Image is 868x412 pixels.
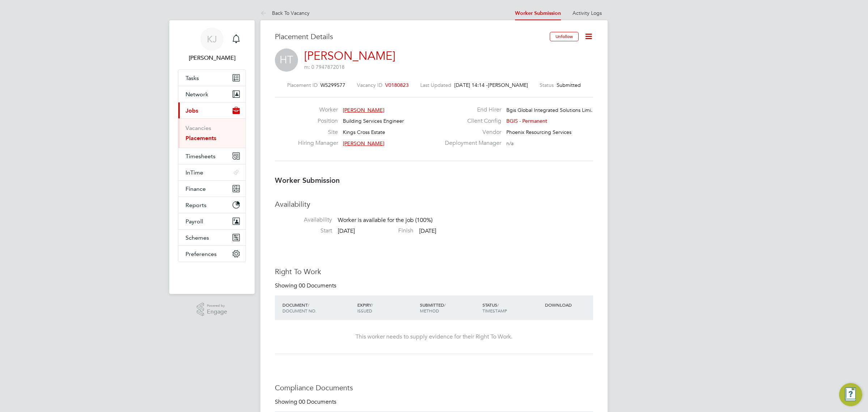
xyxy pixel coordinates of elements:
[420,308,439,314] span: METHOD
[481,298,543,317] div: STATUS
[343,118,404,124] span: Building Services Engineer
[357,82,382,88] label: Vacancy ID
[282,333,586,341] div: This worker needs to supply evidence for their Right To Work.
[197,303,227,316] a: Powered byEngage
[282,308,316,314] span: DOCUMENT NO.
[298,117,338,125] label: Position
[178,28,246,62] a: KJ[PERSON_NAME]
[178,269,246,281] a: Go to home page
[557,82,581,88] span: Submitted
[441,117,501,125] label: Client Config
[320,82,345,88] span: WS299577
[839,383,862,406] button: Engage Resource Center
[281,298,356,317] div: DOCUMENT
[178,148,246,164] button: Timesheets
[488,82,528,88] span: [PERSON_NAME]
[169,20,255,294] nav: Main navigation
[178,70,246,86] a: Tasks
[287,82,318,88] label: Placement ID
[178,269,246,281] img: fastbook-logo-retina.png
[540,82,554,88] label: Status
[304,49,395,63] a: [PERSON_NAME]
[419,227,436,235] span: [DATE]
[178,118,246,148] div: Jobs
[308,302,309,308] span: /
[356,227,413,235] label: Finish
[338,227,355,235] span: [DATE]
[178,181,246,197] button: Finance
[186,153,216,160] span: Timesheets
[506,140,514,147] span: n/a
[207,309,227,315] span: Engage
[260,10,310,16] a: Back To Vacancy
[178,102,246,118] button: Jobs
[573,10,602,16] a: Activity Logs
[178,213,246,229] button: Payroll
[338,217,433,224] span: Worker is available for the job (100%)
[178,86,246,102] button: Network
[506,129,571,135] span: Phoenix Resourcing Services
[186,202,207,209] span: Reports
[275,176,340,185] b: Worker Submission
[186,75,199,81] span: Tasks
[454,82,488,88] span: [DATE] 14:14 -
[343,107,384,113] span: [PERSON_NAME]
[298,106,338,114] label: Worker
[186,169,203,176] span: InTime
[385,82,409,88] span: V0180823
[186,91,208,98] span: Network
[441,129,501,136] label: Vendor
[444,302,446,308] span: /
[515,10,561,16] a: Worker Submission
[343,140,384,147] span: [PERSON_NAME]
[178,230,246,245] button: Schemes
[418,298,481,317] div: SUBMITTED
[275,398,338,406] div: Showing
[178,197,246,213] button: Reports
[186,107,198,114] span: Jobs
[298,129,338,136] label: Site
[482,308,507,314] span: TIMESTAMP
[506,107,596,113] span: Bgis Global Integrated Solutions Limi…
[420,82,451,88] label: Last Updated
[441,106,501,114] label: End Hirer
[543,298,593,311] div: DOWNLOAD
[275,227,332,235] label: Start
[275,216,332,224] label: Availability
[506,118,547,124] span: BGIS - Permanent
[550,32,579,41] button: Unfollow
[186,135,216,142] a: Placements
[186,185,206,192] span: Finance
[441,139,501,147] label: Deployment Manager
[275,282,338,290] div: Showing
[207,303,227,309] span: Powered by
[186,251,217,257] span: Preferences
[275,49,298,72] span: HT
[186,125,211,131] a: Vacancies
[343,129,385,135] span: Kings Cross Estate
[275,32,544,41] h3: Placement Details
[275,199,593,209] h3: Availability
[357,308,372,314] span: ISSUED
[178,54,246,62] span: Kyle Johnson
[304,64,345,70] span: m: 0 7947872018
[207,34,217,44] span: KJ
[178,164,246,180] button: InTime
[371,302,373,308] span: /
[298,139,338,147] label: Hiring Manager
[299,282,336,289] span: 00 Documents
[186,218,203,225] span: Payroll
[356,298,418,317] div: EXPIRY
[299,398,336,405] span: 00 Documents
[275,383,593,392] h3: Compliance Documents
[275,267,593,276] h3: Right To Work
[186,234,209,241] span: Schemes
[178,246,246,262] button: Preferences
[497,302,499,308] span: /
